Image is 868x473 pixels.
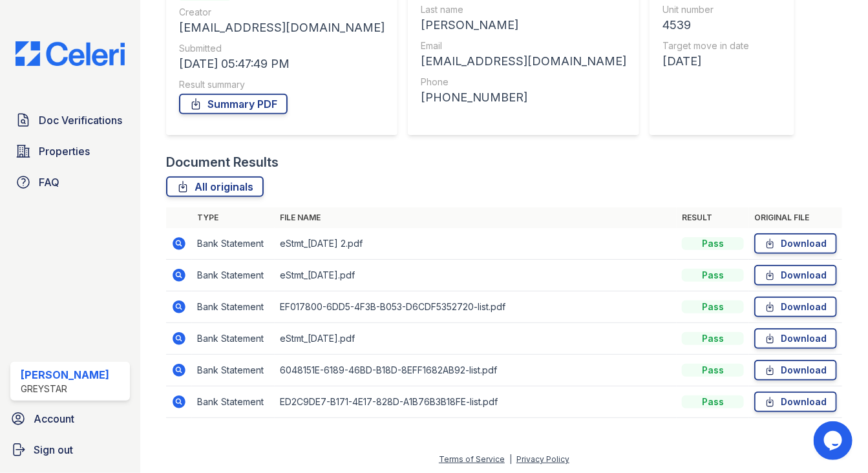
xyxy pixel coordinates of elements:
td: eStmt_[DATE].pdf [275,260,677,291]
td: eStmt_[DATE].pdf [275,323,677,355]
td: Bank Statement [192,228,275,260]
div: Pass [682,395,744,408]
div: Last name [421,3,626,16]
div: Target move in date [662,39,763,52]
div: [PHONE_NUMBER] [421,89,626,107]
div: [EMAIL_ADDRESS][DOMAIN_NAME] [421,52,626,70]
th: Result [677,207,749,228]
div: Greystar [21,383,109,395]
td: Bank Statement [192,291,275,323]
div: Phone [421,76,626,89]
div: Pass [682,269,744,282]
a: Summary PDF [179,94,288,114]
a: Privacy Policy [516,454,569,464]
div: Unit number [662,3,763,16]
div: Pass [682,300,744,313]
span: FAQ [39,174,59,190]
td: 6048151E-6189-46BD-B18D-8EFF1682AB92-list.pdf [275,355,677,386]
td: ED2C9DE7-B171-4E17-828D-A1B76B3B18FE-list.pdf [275,386,677,418]
iframe: chat widget [814,421,855,460]
div: | [509,454,512,464]
a: Download [754,297,837,317]
a: Download [754,328,837,349]
span: Properties [39,143,90,159]
span: Account [34,411,74,426]
td: Bank Statement [192,323,275,355]
img: CE_Logo_Blue-a8612792a0a2168367f1c8372b55b34899dd931a85d93a1a3d3e32e68fde9ad4.png [5,41,135,66]
td: Bank Statement [192,386,275,418]
a: All originals [166,176,264,197]
a: Properties [10,138,130,164]
span: Sign out [34,442,73,457]
span: Doc Verifications [39,112,122,128]
th: Type [192,207,275,228]
th: File name [275,207,677,228]
td: eStmt_[DATE] 2.pdf [275,228,677,260]
a: Download [754,392,837,412]
td: EF017800-6DD5-4F3B-B053-D6CDF5352720-list.pdf [275,291,677,323]
div: Email [421,39,626,52]
div: [DATE] 05:47:49 PM [179,55,385,73]
div: [PERSON_NAME] [421,16,626,34]
div: Pass [682,364,744,377]
div: [PERSON_NAME] [21,367,109,383]
th: Original file [749,207,842,228]
div: Pass [682,332,744,345]
div: 4539 [662,16,763,34]
a: Download [754,265,837,286]
div: Submitted [179,42,385,55]
a: Sign out [5,437,135,463]
a: Download [754,233,837,254]
div: Creator [179,6,385,19]
div: [DATE] [662,52,763,70]
td: Bank Statement [192,355,275,386]
a: FAQ [10,169,130,195]
a: Download [754,360,837,381]
div: [EMAIL_ADDRESS][DOMAIN_NAME] [179,19,385,37]
div: Result summary [179,78,385,91]
a: Terms of Service [439,454,505,464]
td: Bank Statement [192,260,275,291]
div: Document Results [166,153,279,171]
a: Doc Verifications [10,107,130,133]
div: Pass [682,237,744,250]
a: Account [5,406,135,432]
